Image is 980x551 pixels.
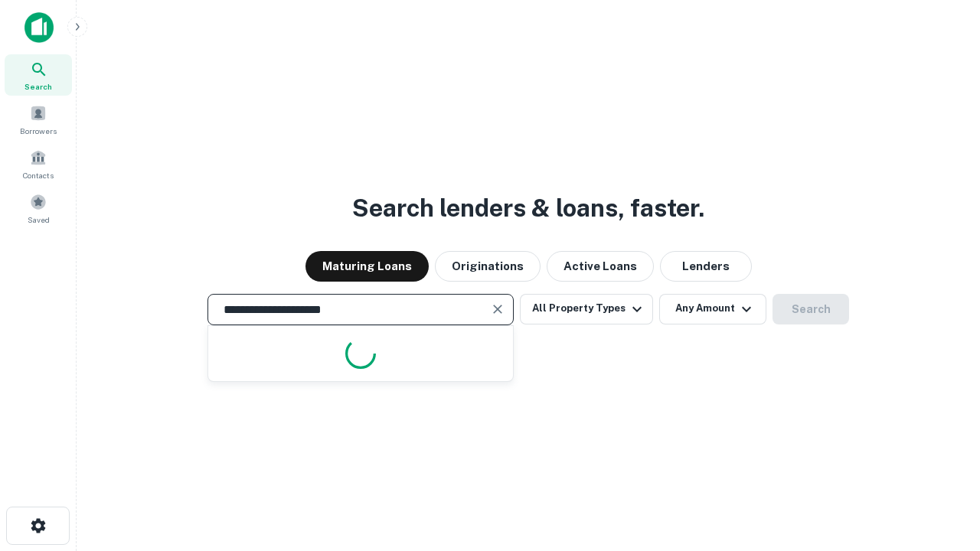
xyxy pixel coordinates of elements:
[487,298,508,320] button: Clear
[23,169,54,181] span: Contacts
[28,214,50,226] span: Saved
[24,80,52,93] span: Search
[352,190,704,227] h3: Search lenders & loans, faster.
[20,125,57,137] span: Borrowers
[903,429,980,502] iframe: Chat Widget
[5,187,72,229] a: Saved
[659,294,766,324] button: Any Amount
[520,294,653,324] button: All Property Types
[5,54,72,96] a: Search
[24,12,54,43] img: capitalize-icon.png
[660,251,752,282] button: Lenders
[5,99,72,140] a: Borrowers
[547,251,654,282] button: Active Loans
[5,143,72,184] a: Contacts
[305,251,429,282] button: Maturing Loans
[435,251,541,282] button: Originations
